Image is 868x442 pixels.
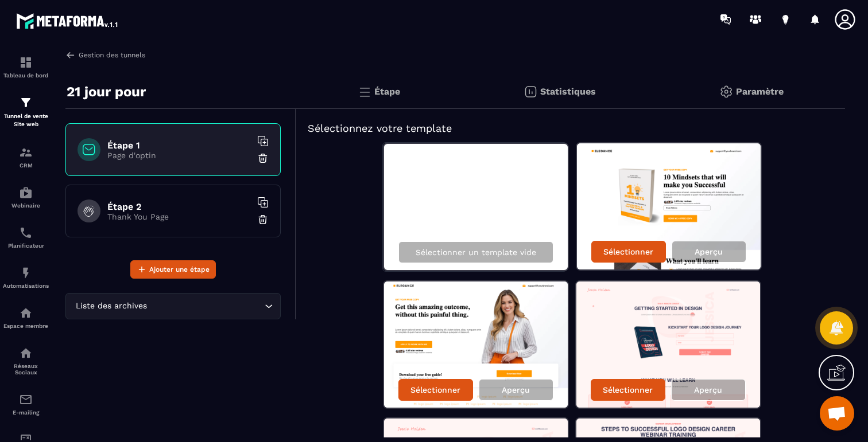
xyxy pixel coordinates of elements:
img: image [576,281,760,408]
p: Aperçu [502,385,530,394]
p: E-mailing [3,409,49,416]
a: Gestion des tunnels [65,50,145,60]
p: Aperçu [694,385,722,394]
img: automations [19,266,33,280]
img: image [577,143,761,269]
img: formation [19,56,33,69]
p: Sélectionner [603,247,653,256]
p: Automatisations [3,283,49,289]
span: Ajouter une étape [149,264,210,275]
img: logo [16,10,119,31]
p: Page d'optin [107,151,251,160]
img: scheduler [19,226,33,240]
p: Sélectionner un template vide [416,248,536,257]
a: formationformationTableau de bord [3,47,49,87]
img: formation [19,96,33,109]
img: automations [19,306,33,320]
p: 21 jour pour [67,80,146,103]
a: automationsautomationsAutomatisations [3,257,49,298]
img: formation [19,146,33,159]
img: image [384,281,568,408]
a: social-networksocial-networkRéseaux Sociaux [3,338,49,384]
img: arrow [65,50,76,60]
img: trash [257,214,269,225]
p: Paramètre [736,86,784,97]
p: Sélectionner [603,385,653,394]
p: CRM [3,162,49,169]
p: Planificateur [3,242,49,249]
p: Réseaux Sociaux [3,363,49,375]
img: social-network [19,346,33,360]
img: automations [19,186,33,200]
img: bars.0d591741.svg [358,85,371,99]
img: trash [257,152,269,164]
div: Search for option [65,293,281,319]
div: Ouvrir le chat [820,396,854,431]
h6: Étape 2 [107,201,251,212]
img: setting-gr.5f69749f.svg [719,85,733,99]
p: Sélectionner [410,385,460,394]
a: formationformationCRM [3,137,49,177]
a: automationsautomationsWebinaire [3,177,49,217]
input: Search for option [149,300,262,312]
a: schedulerschedulerPlanificateur [3,217,49,257]
h6: Étape 1 [107,140,251,151]
img: stats.20deebd0.svg [524,85,537,99]
p: Aperçu [695,247,723,256]
p: Tunnel de vente Site web [3,112,49,128]
img: email [19,393,33,406]
h5: Sélectionnez votre template [308,120,834,136]
p: Tableau de bord [3,72,49,79]
a: emailemailE-mailing [3,384,49,424]
p: Statistiques [540,86,596,97]
p: Étape [374,86,400,97]
p: Thank You Page [107,212,251,221]
a: automationsautomationsEspace membre [3,298,49,338]
a: formationformationTunnel de vente Site web [3,87,49,137]
p: Webinaire [3,202,49,209]
button: Ajouter une étape [130,260,216,279]
span: Liste des archives [73,300,149,312]
p: Espace membre [3,323,49,329]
